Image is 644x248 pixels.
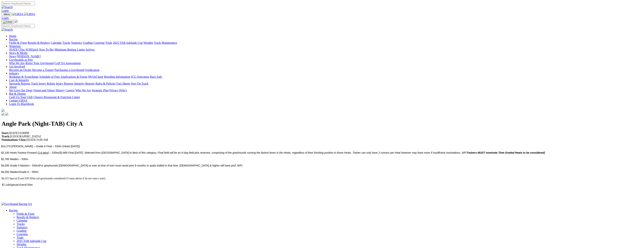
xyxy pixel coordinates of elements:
a: Greyhounds as Pets [9,58,33,61]
a: Wagering [9,45,21,48]
input: Search [2,24,35,28]
a: Statistics [71,41,82,44]
button: Toggle navigation [2,12,11,16]
a: Calendar [17,219,28,222]
a: Breeding Information [104,75,130,78]
a: Who We Are [9,62,25,65]
button: Toggle navigation [2,20,14,24]
a: Who We Are [75,89,91,92]
p: [DATE] 6:00PM [GEOGRAPHIC_DATA] [DATE] 9:00 AM [2,131,642,142]
a: Tracks [17,222,25,226]
a: Results & Replays [28,41,50,44]
b: Trainers MUST nominate Time Graded Heats to be considered) [466,151,545,154]
a: Racing [9,209,18,212]
a: Rules & Policies [95,82,116,85]
a: About [9,85,17,89]
div: Industry [9,75,642,79]
u: 1-6 wins [38,151,48,154]
a: Careers [65,89,75,92]
a: 2025 TAB Adelaide Cup [17,239,46,243]
a: We Love Our Dogs [9,89,32,92]
a: Industry [9,72,19,75]
a: Fields & Form [9,41,27,44]
a: GAP SA Assessments [54,62,81,65]
div: Care & Integrity [9,82,642,85]
img: logo-grsa-white.png [15,20,18,23]
a: Results & Replays [17,216,39,219]
a: Stay On Track [131,82,148,85]
a: Minimum Betting Limits [54,48,85,51]
a: Weights [143,41,153,44]
div: Greyhounds as Pets [9,62,642,65]
a: Become a Trainer [32,68,54,72]
a: History [56,89,65,92]
a: Login [2,16,9,19]
a: Schedule of Fees [39,75,60,78]
a: Grading [83,41,93,44]
a: News [9,55,16,58]
a: Bar & Dining [9,92,26,95]
a: Trials [105,41,112,44]
span: Menu [4,13,10,16]
span: $4,050 Grade 5 Masters - 530m [1,164,38,167]
a: Become an Owner [9,68,31,72]
a: 2025 TAB Adelaide Cup [113,41,143,44]
a: [DATE] Tips [9,48,25,51]
img: Search [2,5,13,9]
span: $6,315 Special Event N/P-595m (all greyhounds considered.G5 must advise if do not want a start) [2,177,105,180]
span: $2,100 Heats Fastest Forward ( ) – 530m [1,151,58,154]
a: Isolynx [86,48,95,51]
a: Fact Sheets [116,82,130,85]
a: MyOzChase [88,75,103,78]
a: Get Involved [9,65,25,68]
img: Greyhound Racing SA [2,202,32,206]
a: Trials [17,236,24,239]
div: Wagering [9,48,642,51]
h1: Angle Park (Night-TAB) City A [2,120,642,127]
a: [PERSON_NAME] [17,55,41,58]
a: Purchasing a Greyhound [54,68,84,72]
a: Track Injury Rebate [31,82,55,85]
a: Bookings & Scratchings [9,75,38,78]
a: Track Maintenance [154,41,177,44]
a: ICG Outcomes [131,75,149,78]
span: 730m [26,183,33,186]
div: About [9,89,642,92]
a: How To Bet [39,48,54,51]
img: facebook.svg [2,112,5,116]
div: Racing [9,41,642,45]
span: Special Event [1,183,33,186]
a: Calendar [51,41,62,44]
input: Search [2,2,35,5]
a: Racing [9,38,18,41]
a: Cash Up Your Club [9,96,33,99]
img: GRSA [24,12,35,16]
a: News & Media [9,51,28,55]
a: Privacy Policy [109,89,127,92]
img: Search [2,28,13,31]
img: twitter.svg [5,112,8,116]
a: Race Safe [150,75,162,78]
img: logo-grsa-white.png [2,109,5,112]
a: Stewards Reports [9,82,30,85]
div: Bar & Dining [9,96,642,99]
a: Grading [17,229,26,232]
a: Login To Blackbook [9,102,34,106]
div: Get Involved [9,68,642,72]
a: Home [9,34,16,38]
a: Coursing [93,41,105,44]
img: GRSA [12,12,23,16]
a: Contact GRSA [9,99,27,102]
a: Injury Reports [56,82,73,85]
a: Integrity Reports [74,82,95,85]
img: Close [3,20,12,23]
a: Statistics [17,226,28,229]
strong: Start: [2,131,9,135]
a: Syndication [85,68,99,72]
a: Care & Integrity [9,79,29,82]
span: $14,275 [PERSON_NAME] – Grade 6 Final – 530m (Heats [DATE]) [1,145,80,148]
a: Weights [17,243,26,246]
a: Chasers Restaurant & Function Centre [33,96,80,99]
span: ($3,680 Final [DATE]. Selected from [GEOGRAPHIC_DATA] to Best of this category. Final field will ... [58,151,545,154]
a: Login [2,9,9,12]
